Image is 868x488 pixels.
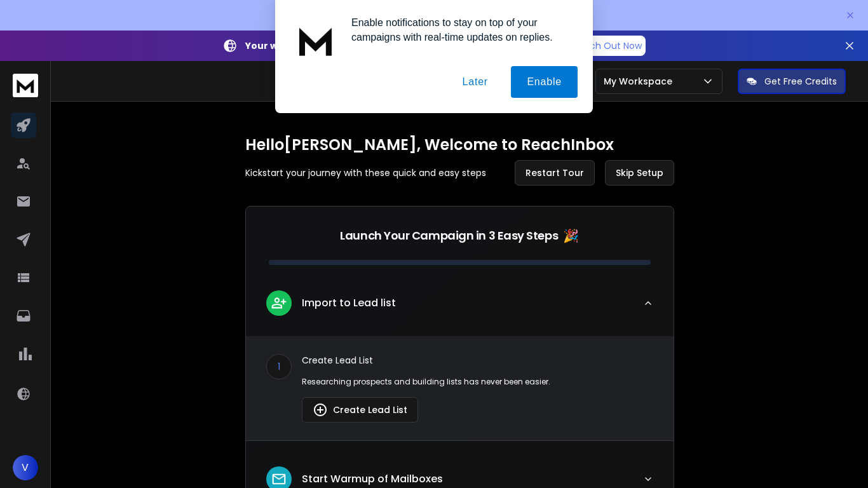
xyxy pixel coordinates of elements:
[271,295,287,311] img: lead
[302,295,396,311] p: Import to Lead list
[302,397,418,423] button: Create Lead List
[563,227,579,245] span: 🎉
[302,377,653,387] p: Researching prospects and building lists has never been easier.
[266,354,292,379] div: 1
[245,166,486,179] p: Kickstart your journey with these quick and easy steps
[616,166,663,179] span: Skip Setup
[446,66,503,98] button: Later
[13,455,38,480] button: V
[302,354,653,367] p: Create Lead List
[245,135,674,155] h1: Hello [PERSON_NAME] , Welcome to ReachInbox
[313,402,328,417] img: lead
[515,160,595,186] button: Restart Tour
[271,471,287,487] img: lead
[290,15,341,66] img: notification icon
[302,471,443,487] p: Start Warmup of Mailboxes
[246,280,674,336] button: leadImport to Lead list
[511,66,578,98] button: Enable
[341,15,578,44] div: Enable notifications to stay on top of your campaigns with real-time updates on replies.
[605,160,674,186] button: Skip Setup
[246,336,674,440] div: leadImport to Lead list
[340,227,558,245] p: Launch Your Campaign in 3 Easy Steps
